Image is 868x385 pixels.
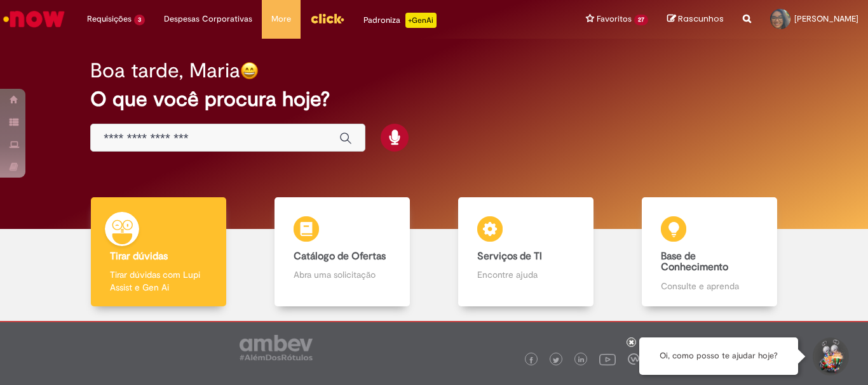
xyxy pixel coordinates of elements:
[310,9,344,28] img: click_logo_yellow_360x200.png
[553,357,559,363] img: logo_footer_twitter.png
[639,337,798,375] div: Oi, como posso te ajudar hoje?
[578,356,585,364] img: logo_footer_linkedin.png
[110,268,207,294] p: Tirar dúvidas com Lupi Assist e Gen Ai
[240,62,259,80] img: happy-face.png
[477,250,542,263] b: Serviços de TI
[667,13,724,25] a: Rascunhos
[528,357,534,363] img: logo_footer_facebook.png
[678,13,724,25] span: Rascunhos
[67,197,250,307] a: Tirar dúvidas Tirar dúvidas com Lupi Assist e Gen Ai
[271,13,291,25] span: More
[628,353,639,365] img: logo_footer_workplace.png
[87,13,132,25] span: Requisições
[794,13,858,24] span: [PERSON_NAME]
[434,197,618,307] a: Serviços de TI Encontre ajuda
[294,250,386,263] b: Catálogo de Ofertas
[294,268,390,281] p: Abra uma solicitação
[90,88,778,110] h2: O que você procura hoje?
[599,351,616,367] img: logo_footer_youtube.png
[661,280,757,292] p: Consulte e aprenda
[164,13,252,25] span: Despesas Corporativas
[405,13,437,28] p: +GenAi
[240,335,313,360] img: logo_footer_ambev_rotulo_gray.png
[477,268,574,281] p: Encontre ajuda
[811,337,849,375] button: Iniciar Conversa de Suporte
[110,250,168,263] b: Tirar dúvidas
[1,6,67,32] img: ServiceNow
[597,13,632,25] span: Favoritos
[250,197,434,307] a: Catálogo de Ofertas Abra uma solicitação
[134,15,145,25] span: 3
[618,197,801,307] a: Base de Conhecimento Consulte e aprenda
[661,250,728,274] b: Base de Conhecimento
[634,15,648,25] span: 27
[90,60,240,82] h2: Boa tarde, Maria
[363,13,437,28] div: Padroniza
